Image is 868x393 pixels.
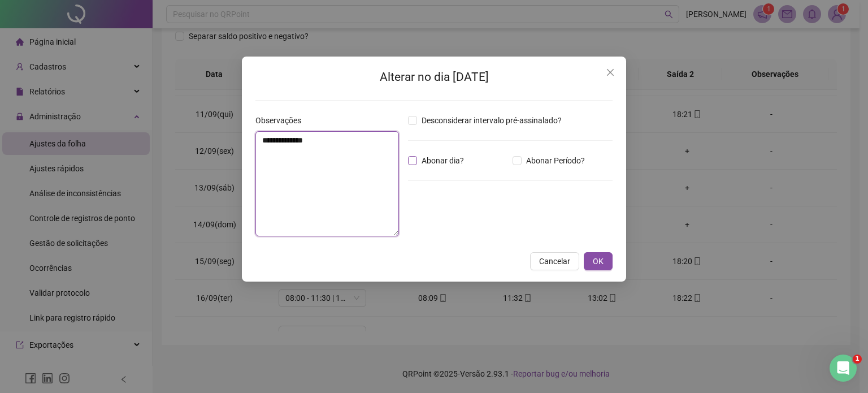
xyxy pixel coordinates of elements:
[255,68,613,87] h2: Alterar no dia [DATE]
[606,68,615,77] span: close
[601,63,619,81] button: Close
[417,114,566,127] span: Desconsiderar intervalo pré-assinalado?
[853,355,862,364] span: 1
[522,154,589,167] span: Abonar Período?
[417,154,468,167] span: Abonar dia?
[593,255,604,267] span: OK
[830,355,857,382] iframe: Intercom live chat
[539,255,570,267] span: Cancelar
[584,252,613,270] button: OK
[530,252,579,270] button: Cancelar
[255,114,309,127] label: Observações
